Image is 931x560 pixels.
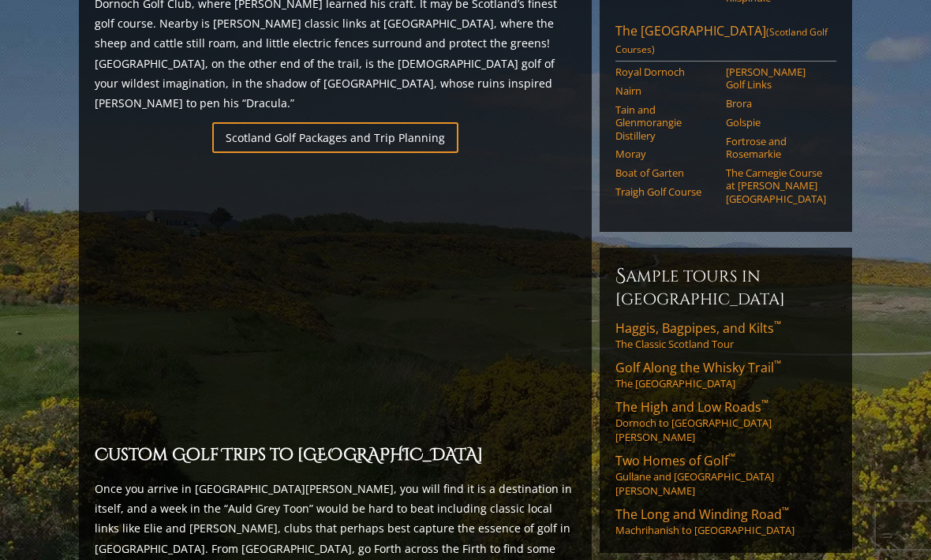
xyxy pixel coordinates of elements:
sup: ™ [728,450,735,464]
a: Haggis, Bagpipes, and Kilts™The Classic Scotland Tour [615,319,836,351]
a: Two Homes of Golf™Gullane and [GEOGRAPHIC_DATA][PERSON_NAME] [615,452,836,498]
a: The Carnegie Course at [PERSON_NAME][GEOGRAPHIC_DATA] [726,166,826,205]
a: Moray [615,147,716,160]
sup: ™ [782,504,789,517]
iframe: Sir-Nick-favorite-Open-Rota-Venues [95,162,576,433]
a: Golf Along the Whisky Trail™The [GEOGRAPHIC_DATA] [615,359,836,390]
a: Scotland Golf Packages and Trip Planning [212,122,458,153]
a: Nairn [615,84,716,97]
a: Golspie [726,116,826,129]
span: Haggis, Bagpipes, and Kilts [615,319,781,337]
span: Golf Along the Whisky Trail [615,359,781,376]
sup: ™ [774,357,781,371]
h6: Sample Tours in [GEOGRAPHIC_DATA] [615,263,836,310]
a: Fortrose and Rosemarkie [726,135,826,161]
sup: ™ [774,318,781,331]
span: Two Homes of Golf [615,452,735,469]
a: Traigh Golf Course [615,185,716,198]
a: Tain and Glenmorangie Distillery [615,103,716,142]
h2: Custom Golf Trips to [GEOGRAPHIC_DATA] [95,442,576,469]
span: The High and Low Roads [615,398,768,416]
a: Royal Dornoch [615,65,716,78]
a: The Long and Winding Road™Machrihanish to [GEOGRAPHIC_DATA] [615,506,836,537]
span: The Long and Winding Road [615,506,789,523]
a: Brora [726,97,826,110]
a: The [GEOGRAPHIC_DATA](Scotland Golf Courses) [615,22,836,62]
a: [PERSON_NAME] Golf Links [726,65,826,91]
a: The High and Low Roads™Dornoch to [GEOGRAPHIC_DATA][PERSON_NAME] [615,398,836,444]
a: Boat of Garten [615,166,716,179]
sup: ™ [761,397,768,410]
